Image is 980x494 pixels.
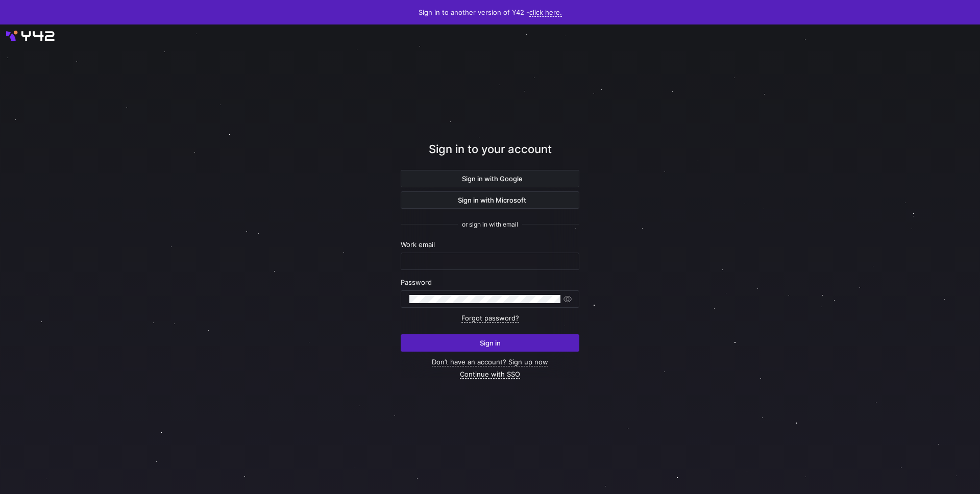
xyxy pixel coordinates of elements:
[401,141,579,170] div: Sign in to your account
[458,175,523,183] span: Sign in with Google
[401,278,432,286] span: Password
[401,334,579,352] button: Sign in
[480,339,501,347] span: Sign in
[401,170,579,187] button: Sign in with Google
[461,314,519,323] a: Forgot password?
[401,240,435,249] span: Work email
[454,196,526,204] span: Sign in with Microsoft
[401,191,579,209] button: Sign in with Microsoft
[529,8,562,17] a: click here.
[432,358,548,366] a: Don’t have an account? Sign up now
[460,370,520,379] a: Continue with SSO
[462,221,518,228] span: or sign in with email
